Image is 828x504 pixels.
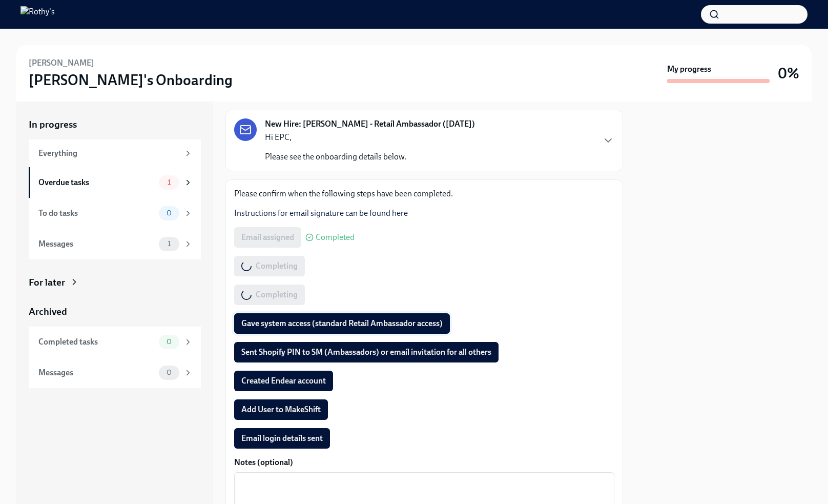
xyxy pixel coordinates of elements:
[38,177,155,188] div: Overdue tasks
[234,457,614,468] label: Notes (optional)
[241,376,326,386] span: Created Endear account
[667,64,711,75] strong: My progress
[29,198,201,229] a: To do tasks0
[29,118,201,131] a: In progress
[265,151,406,163] p: Please see the onboarding details below.
[241,405,321,415] span: Add User to MakeShift
[234,313,450,334] button: Gave system access (standard Retail Ambassador access)
[161,240,177,248] span: 1
[160,209,178,217] span: 0
[38,336,155,348] div: Completed tasks
[29,305,201,318] a: Archived
[29,357,201,388] a: Messages0
[241,433,323,443] span: Email login details sent
[316,233,355,241] span: Completed
[234,399,328,420] button: Add User to MakeShift
[20,6,55,23] img: Rothy's
[234,208,408,218] a: Instructions for email signature can be found here
[29,229,201,259] a: Messages1
[29,276,65,289] div: For later
[160,369,178,376] span: 0
[241,347,491,357] span: Sent Shopify PIN to SM (Ambassadors) or email invitation for all others
[38,208,155,219] div: To do tasks
[38,367,155,378] div: Messages
[160,338,178,346] span: 0
[29,71,233,89] h3: [PERSON_NAME]'s Onboarding
[29,276,201,289] a: For later
[241,318,443,329] span: Gave system access (standard Retail Ambassador access)
[265,132,406,143] p: Hi EPC,
[234,428,330,449] button: Email login details sent
[29,139,201,167] a: Everything
[234,342,499,362] button: Sent Shopify PIN to SM (Ambassadors) or email invitation for all others
[161,178,177,186] span: 1
[778,64,799,83] h3: 0%
[29,327,201,357] a: Completed tasks0
[29,167,201,198] a: Overdue tasks1
[38,148,179,159] div: Everything
[234,371,333,391] button: Created Endear account
[29,57,94,69] h6: [PERSON_NAME]
[38,238,155,250] div: Messages
[234,188,614,199] p: Please confirm when the following steps have been completed.
[265,118,475,130] strong: New Hire: [PERSON_NAME] - Retail Ambassador ([DATE])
